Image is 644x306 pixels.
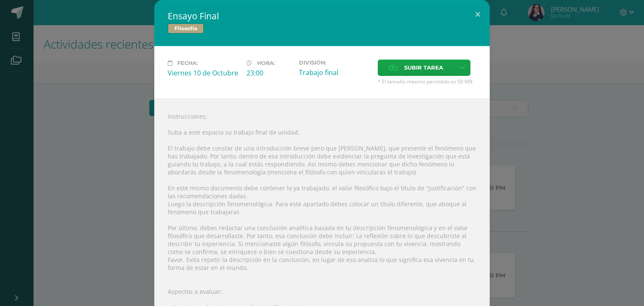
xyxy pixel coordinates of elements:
[177,60,198,66] span: Fecha:
[299,60,371,66] label: División:
[257,60,275,66] span: Hora:
[168,68,240,78] div: Viernes 10 de Octubre
[168,23,204,34] span: Filosofía
[299,68,371,77] div: Trabajo final
[378,78,476,85] span: * El tamaño máximo permitido es 50 MB
[168,10,476,22] h2: Ensayo Final
[247,68,292,78] div: 23:00
[404,60,443,75] span: Subir tarea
